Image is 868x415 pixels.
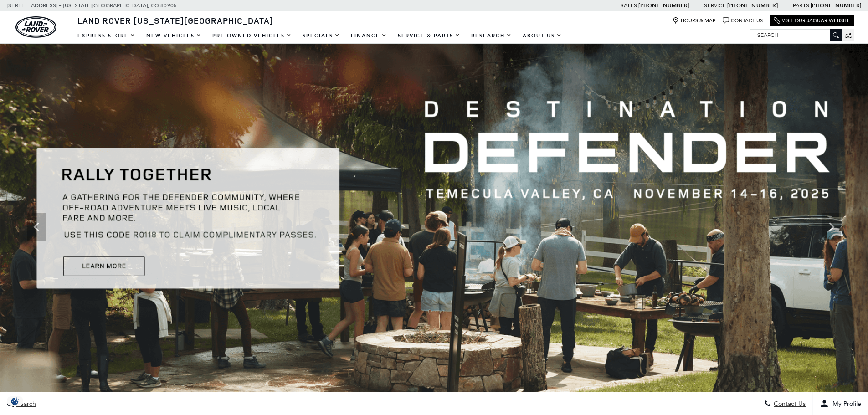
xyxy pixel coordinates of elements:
[72,15,279,26] a: Land Rover [US_STATE][GEOGRAPHIC_DATA]
[392,28,466,44] a: Service & Parts
[345,28,392,44] a: Finance
[704,2,725,9] span: Service
[829,400,861,408] span: My Profile
[638,2,689,9] a: [PHONE_NUMBER]
[15,16,56,38] a: land-rover
[822,213,841,241] div: Next
[27,213,46,241] div: Previous
[673,17,716,24] a: Hours & Map
[811,2,861,9] a: [PHONE_NUMBER]
[72,28,567,44] nav: Main Navigation
[7,2,177,9] a: [STREET_ADDRESS] • [US_STATE][GEOGRAPHIC_DATA], CO 80905
[517,28,567,44] a: About Us
[77,15,273,26] span: Land Rover [US_STATE][GEOGRAPHIC_DATA]
[727,2,778,9] a: [PHONE_NUMBER]
[297,28,345,44] a: Specials
[723,17,763,24] a: Contact Us
[141,28,207,44] a: New Vehicles
[207,28,297,44] a: Pre-Owned Vehicles
[771,400,806,408] span: Contact Us
[774,17,850,24] a: Visit Our Jaguar Website
[813,392,868,415] button: Open user profile menu
[15,16,56,38] img: Land Rover
[466,28,517,44] a: Research
[793,2,809,9] span: Parts
[72,28,141,44] a: EXPRESS STORE
[621,2,637,9] span: Sales
[5,396,26,406] section: Click to Open Cookie Consent Modal
[5,396,26,406] img: Opt-Out Icon
[750,30,842,41] input: Search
